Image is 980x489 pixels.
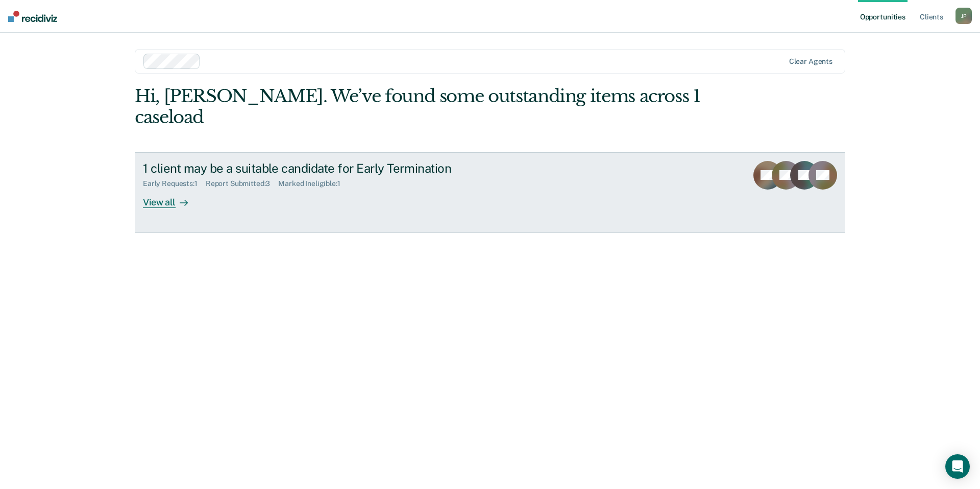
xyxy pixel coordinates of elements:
[135,86,703,128] div: Hi, [PERSON_NAME]. We’ve found some outstanding items across 1 caseload
[789,57,832,66] div: Clear agents
[143,161,501,176] div: 1 client may be a suitable candidate for Early Termination
[135,152,845,233] a: 1 client may be a suitable candidate for Early TerminationEarly Requests:1Report Submitted:3Marke...
[955,8,972,24] button: JP
[143,179,206,188] div: Early Requests : 1
[945,454,970,479] div: Open Intercom Messenger
[143,188,200,208] div: View all
[8,11,57,22] img: Recidiviz
[206,179,279,188] div: Report Submitted : 3
[278,179,348,188] div: Marked Ineligible : 1
[955,8,972,24] div: J P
